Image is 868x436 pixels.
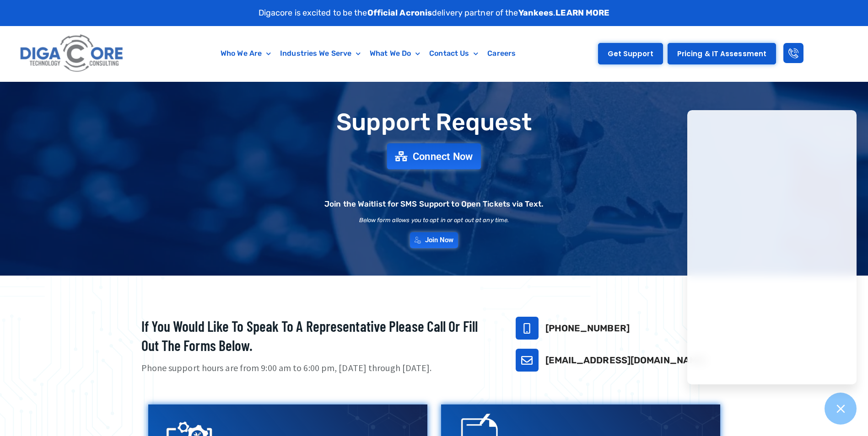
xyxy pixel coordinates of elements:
a: 732-646-5725 [516,317,539,340]
strong: Official Acronis [367,8,432,18]
span: Connect Now [413,151,473,161]
h2: Join the Waitlist for SMS Support to Open Tickets via Text. [324,200,544,208]
h2: Below form allows you to opt in or opt out at any time. [359,217,509,223]
span: Join Now [425,237,454,244]
span: Get Support [608,50,653,57]
nav: Menu [171,43,566,64]
a: Pricing & IT Assessment [668,43,776,64]
a: Contact Us [425,43,483,64]
a: What We Do [365,43,425,64]
h2: If you would like to speak to a representative please call or fill out the forms below. [141,317,493,355]
a: Industries We Serve [275,43,365,64]
a: Careers [483,43,520,64]
a: LEARN MORE [555,8,609,18]
strong: Yankees [518,8,554,18]
img: Digacore logo 1 [17,31,127,77]
a: Get Support [598,43,663,64]
a: Join Now [410,232,458,248]
p: Phone support hours are from 9:00 am to 6:00 pm, [DATE] through [DATE]. [141,362,493,375]
a: support@digacore.com [516,349,539,372]
a: [EMAIL_ADDRESS][DOMAIN_NAME] [545,355,706,366]
a: Connect Now [387,144,481,170]
a: Who We Are [216,43,275,64]
a: [PHONE_NUMBER] [545,323,630,334]
p: Digacore is excited to be the delivery partner of the . [259,7,610,19]
h1: Support Request [119,109,750,135]
iframe: Chatgenie Messenger [687,110,857,384]
span: Pricing & IT Assessment [677,50,766,57]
